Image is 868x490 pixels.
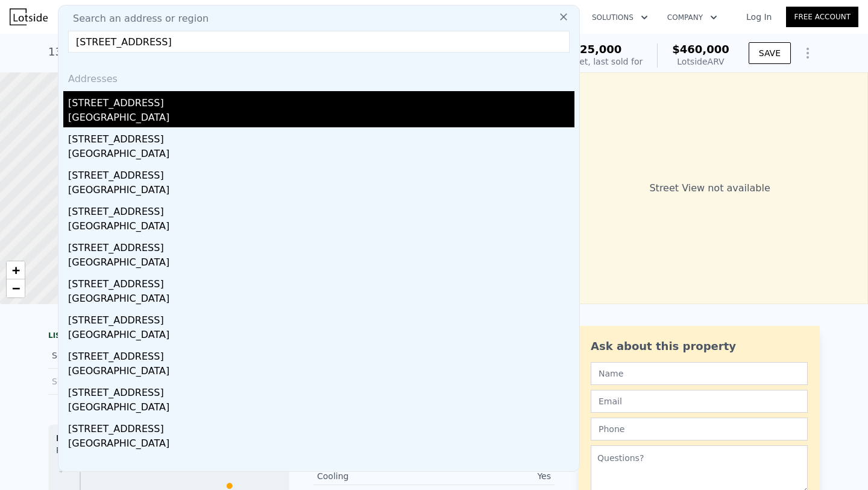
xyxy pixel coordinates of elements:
[68,255,574,272] div: [GEOGRAPHIC_DATA]
[10,8,48,25] img: Lotside
[591,338,808,355] div: Ask about this property
[48,331,289,343] div: LISTING & SALE HISTORY
[63,62,574,91] div: Addresses
[56,444,169,463] div: Price per Square Foot
[48,43,332,60] div: 1357 Highgrove Ln , [GEOGRAPHIC_DATA] , TN 37043
[68,381,574,400] div: [STREET_ADDRESS]
[544,56,643,68] div: Off Market, last sold for
[68,31,570,52] input: Enter an address, city, region, neighborhood or zip code
[68,364,574,381] div: [GEOGRAPHIC_DATA]
[68,291,574,308] div: [GEOGRAPHIC_DATA]
[68,200,574,219] div: [STREET_ADDRESS]
[68,236,574,255] div: [STREET_ADDRESS]
[58,465,77,474] tspan: $215
[68,219,574,236] div: [GEOGRAPHIC_DATA]
[749,42,791,64] button: SAVE
[68,308,574,328] div: [STREET_ADDRESS]
[786,7,858,27] a: Free Account
[68,183,574,200] div: [GEOGRAPHIC_DATA]
[68,127,574,147] div: [STREET_ADDRESS]
[68,164,574,183] div: [STREET_ADDRESS]
[68,328,574,345] div: [GEOGRAPHIC_DATA]
[68,147,574,164] div: [GEOGRAPHIC_DATA]
[552,72,868,304] div: Street View not available
[68,110,574,127] div: [GEOGRAPHIC_DATA]
[52,374,159,389] div: Sold
[68,91,574,110] div: [STREET_ADDRESS]
[591,418,808,441] input: Phone
[68,417,574,436] div: [STREET_ADDRESS]
[56,432,281,444] div: Houses Median Sale
[12,262,20,278] span: +
[68,400,574,417] div: [GEOGRAPHIC_DATA]
[591,390,808,413] input: Email
[68,436,574,453] div: [GEOGRAPHIC_DATA]
[7,279,25,297] a: Zoom out
[672,56,729,68] div: Lotside ARV
[732,11,786,23] a: Log In
[52,348,159,363] div: Sold
[434,470,551,482] div: Yes
[672,43,729,56] span: $460,000
[12,281,20,296] span: −
[565,43,622,56] span: $225,000
[7,261,25,279] a: Zoom in
[317,470,434,482] div: Cooling
[591,362,808,385] input: Name
[68,272,574,291] div: [STREET_ADDRESS]
[63,11,209,26] span: Search an address or region
[582,7,658,28] button: Solutions
[796,41,820,65] button: Show Options
[68,345,574,364] div: [STREET_ADDRESS]
[658,7,727,28] button: Company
